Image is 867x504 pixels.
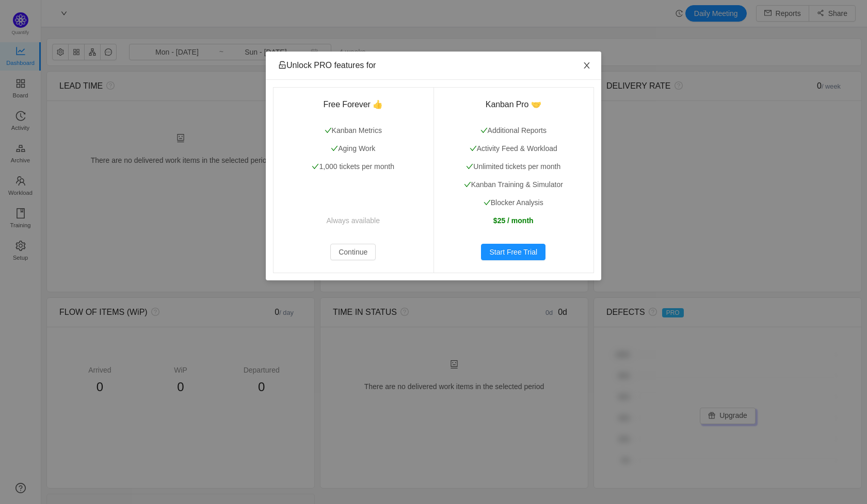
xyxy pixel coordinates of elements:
[480,127,488,134] i: icon: check
[446,161,582,172] p: Unlimited tickets per month
[446,197,582,208] p: Blocker Analysis
[278,61,376,70] span: Unlock PRO features for
[330,244,376,260] button: Continue
[583,61,591,70] i: icon: close
[285,99,421,110] h3: Free Forever 👍
[466,163,473,170] i: icon: check
[446,179,582,190] p: Kanban Training & Simulator
[446,99,582,110] h3: Kanban Pro 🤝
[312,162,394,171] span: 1,000 tickets per month
[446,143,582,154] p: Activity Feed & Workload
[481,244,545,260] button: Start Free Trial
[493,216,534,225] strong: $25 / month
[470,145,477,152] i: icon: check
[446,125,582,136] p: Additional Reports
[331,145,338,152] i: icon: check
[285,143,421,154] p: Aging Work
[312,163,319,170] i: icon: check
[464,181,471,188] i: icon: check
[285,125,421,136] p: Kanban Metrics
[325,127,332,134] i: icon: check
[484,199,491,206] i: icon: check
[572,52,601,80] button: Close
[278,61,286,69] i: icon: unlock
[285,215,421,226] p: Always available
